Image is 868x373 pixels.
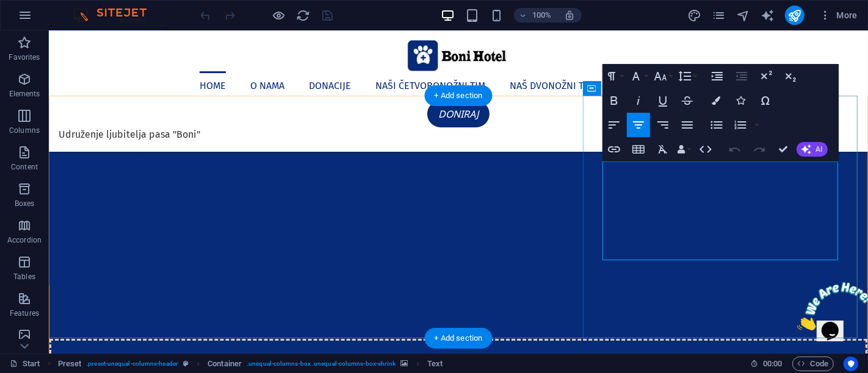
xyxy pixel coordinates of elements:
i: AI Writer [761,9,775,23]
button: Decrease Indent [730,64,753,88]
h6: 100% [532,8,552,23]
div: + Add section [425,328,493,349]
button: Underline (Ctrl+U) [651,88,675,113]
iframe: chat widget [743,247,819,305]
button: Increase Indent [706,64,729,88]
button: Align Justify [676,113,699,137]
i: Design (Ctrl+Alt+Y) [687,9,701,23]
button: Line Height [676,64,699,88]
p: Content [11,162,38,172]
button: text_generator [761,8,775,23]
p: Boxes [15,199,35,208]
button: Strikethrough [676,88,699,113]
i: This element contains a background [401,360,408,367]
span: AI [816,146,823,153]
button: Ordered List [752,113,762,137]
span: Click to select. Double-click to edit [58,357,82,371]
img: Editor Logo [70,8,162,23]
span: Click to select. Double-click to edit [208,357,242,371]
button: AI [797,142,828,157]
button: design [687,8,702,23]
button: Unordered List [705,113,728,137]
button: publish [785,5,805,25]
button: Icons [729,88,753,113]
nav: breadcrumb [58,357,443,371]
i: Publish [787,9,801,23]
button: Bold (Ctrl+B) [602,88,626,113]
p: Accordion [7,235,42,245]
p: Tables [13,272,35,282]
button: Insert Link [602,137,626,162]
img: Chat attention grabber [5,5,81,53]
button: Subscript [779,64,802,88]
button: Usercentrics [844,357,858,371]
button: Colors [705,88,728,113]
span: . unequal-columns-box .unequal-columns-box-shrink [247,357,396,371]
span: Click to select. Double-click to edit [427,357,443,371]
button: navigator [736,8,751,23]
button: Redo (Ctrl+Shift+Z) [748,137,771,162]
p: Elements [9,89,40,99]
button: Paragraph Format [602,64,626,88]
span: Code [798,357,828,371]
span: 00 00 [763,357,782,371]
i: Pages (Ctrl+Alt+S) [712,9,726,23]
button: Special Characters [754,88,777,113]
button: More [814,5,863,25]
i: Navigator [736,9,750,23]
button: Click here to leave preview mode and continue editing [272,8,286,23]
button: Font Size [651,64,675,88]
button: Ordered List [729,113,752,137]
span: : [772,359,773,368]
button: Superscript [754,64,778,88]
i: This element is a customizable preset [183,360,189,367]
button: Italic (Ctrl+I) [627,88,650,113]
span: . preset-unequal-columns-header [86,357,178,371]
button: HTML [694,137,717,162]
button: Font Family [627,64,650,88]
i: On resize automatically adjust zoom level to fit chosen device. [564,10,575,21]
button: Data Bindings [676,137,693,162]
button: 100% [514,8,557,23]
button: Align Center [627,113,650,137]
span: More [819,9,858,21]
p: Favorites [9,52,40,62]
p: Features [10,308,39,318]
a: Click to cancel selection. Double-click to open Pages [10,357,40,371]
button: Insert Table [627,137,650,162]
button: Align Right [651,113,675,137]
button: Undo (Ctrl+Z) [723,137,747,162]
button: Confirm (Ctrl+⏎) [772,137,795,162]
button: reload [296,8,311,23]
button: Code [792,357,834,371]
button: Align Left [602,113,626,137]
i: Reload page [297,9,311,23]
button: pages [712,8,726,23]
h6: Session time [750,357,783,371]
div: + Add section [425,85,493,106]
button: Clear Formatting [651,137,675,162]
p: Columns [9,126,40,135]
